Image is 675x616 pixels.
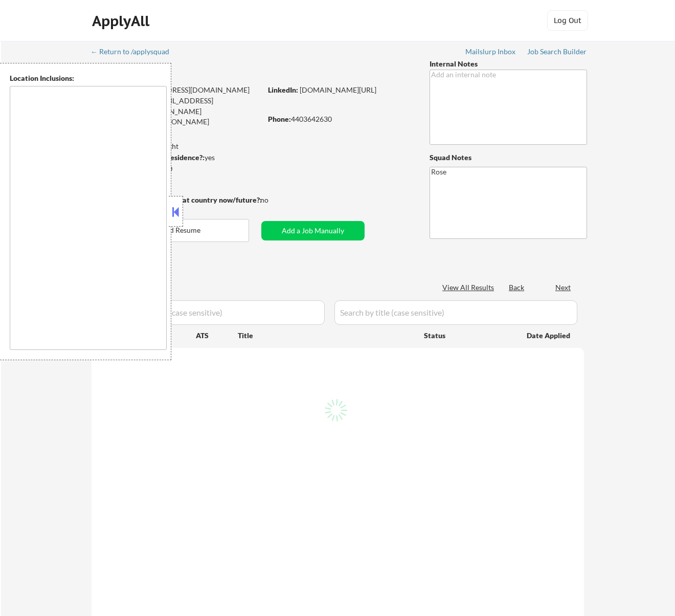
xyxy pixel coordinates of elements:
div: ATS [196,331,238,341]
a: ← Return to /applysquad [91,48,179,58]
div: Date Applied [527,331,572,341]
div: 4403642630 [268,114,413,124]
div: [PERSON_NAME] [92,67,302,79]
input: Search by title (case sensitive) [334,300,577,325]
div: Title [238,331,414,341]
div: Location Inclusions: [10,73,167,83]
div: Internal Notes [430,59,587,69]
button: Add a Job Manually [261,221,365,240]
button: Log Out [547,10,588,31]
div: Status [424,326,512,344]
div: Next [555,282,572,293]
a: Mailslurp Inbox [465,48,516,58]
div: Back [509,282,525,293]
strong: Phone: [268,115,291,123]
div: View All Results [442,282,497,293]
a: [DOMAIN_NAME][URL] [300,85,376,94]
div: Job Search Builder [527,48,587,55]
div: ← Return to /applysquad [91,48,179,55]
strong: LinkedIn: [268,85,298,94]
div: ApplyAll [92,12,152,30]
input: Search by company (case sensitive) [95,300,325,325]
div: no [260,195,289,205]
div: Mailslurp Inbox [465,48,516,55]
div: Squad Notes [430,152,587,163]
